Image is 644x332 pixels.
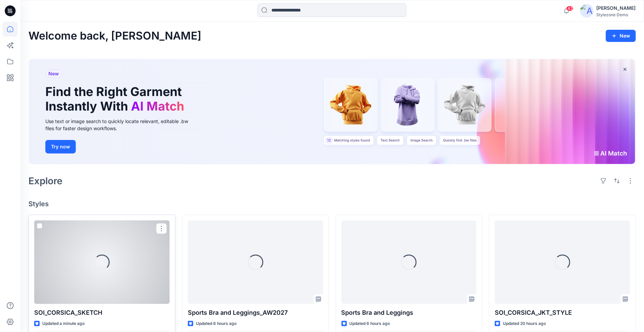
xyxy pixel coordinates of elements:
p: Updated 6 hours ago [350,320,390,327]
h4: Styles [28,200,636,208]
button: New [606,30,636,42]
button: Try now [45,140,76,153]
p: Updated a minute ago [42,320,85,327]
p: Sports Bra and Leggings [341,308,477,317]
h2: Welcome back, [PERSON_NAME] [28,30,201,42]
div: [PERSON_NAME] [596,4,636,12]
p: SOI_CORSICA_SKETCH [34,308,170,317]
span: AI Match [131,99,184,114]
p: Updated 6 hours ago [196,320,237,327]
p: Updated 20 hours ago [503,320,546,327]
p: Sports Bra and Leggings_AW2027 [188,308,323,317]
span: New [48,70,59,78]
div: Stylezone Demo [596,12,636,17]
img: avatar [580,4,594,18]
span: 43 [566,6,574,11]
h2: Explore [28,175,63,186]
div: Use text or image search to quickly locate relevant, editable .bw files for faster design workflows. [45,118,198,132]
p: SOI_CORSICA_JKT_STYLE [495,308,630,317]
h1: Find the Right Garment Instantly With [45,85,187,114]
